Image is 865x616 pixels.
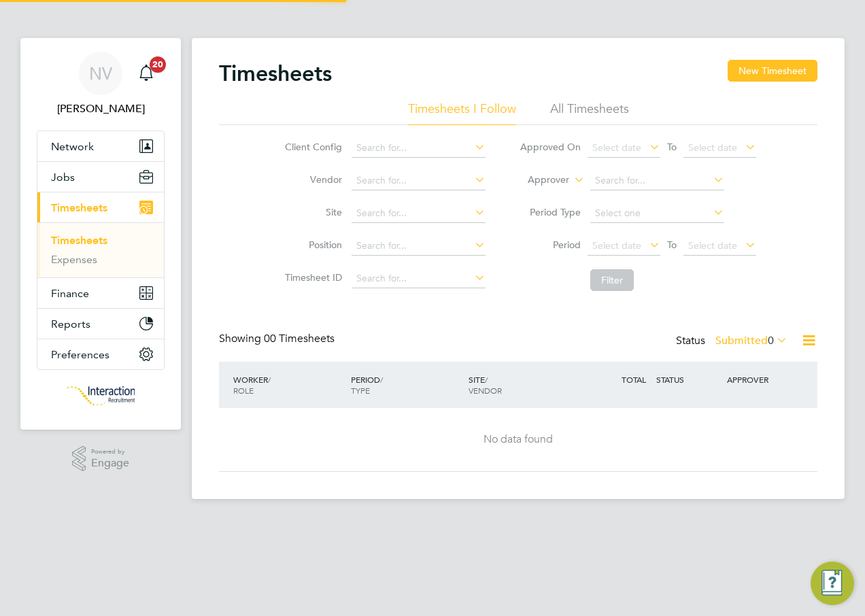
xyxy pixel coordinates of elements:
button: Timesheets [37,192,164,222]
li: All Timesheets [550,101,629,125]
label: Position [281,239,342,251]
div: STATUS [653,367,724,392]
button: Preferences [37,339,164,369]
div: SITE [465,367,583,403]
label: Timesheet ID [281,271,342,284]
label: Approver [508,173,569,187]
span: Timesheets [51,201,107,214]
div: Status [676,332,790,351]
span: Reports [51,318,90,330]
span: Jobs [51,171,75,184]
input: Search for... [590,171,724,190]
span: / [268,374,271,385]
div: APPROVER [724,367,794,392]
span: Powered by [91,446,129,458]
span: Finance [51,287,89,300]
span: VENDOR [469,385,502,396]
span: 0 [768,334,774,347]
button: Network [37,131,164,161]
input: Select one [590,204,724,223]
label: Site [281,206,342,218]
li: Timesheets I Follow [408,101,516,125]
label: Period [520,239,581,251]
a: Expenses [51,253,97,266]
label: Client Config [281,141,342,153]
label: Vendor [281,173,342,186]
div: No data found [233,432,804,447]
button: Finance [37,278,164,308]
span: To [663,138,681,156]
span: Select date [688,239,737,252]
a: Powered byEngage [72,446,130,472]
label: Submitted [715,334,787,347]
span: Nic Vidler [37,101,165,117]
span: 20 [150,56,166,73]
span: TOTAL [622,374,646,385]
input: Search for... [352,171,486,190]
span: Select date [688,141,737,154]
span: 00 Timesheets [264,332,335,345]
span: / [485,374,488,385]
span: To [663,236,681,254]
span: / [380,374,383,385]
span: NV [89,65,112,82]
input: Search for... [352,237,486,256]
input: Search for... [352,269,486,288]
a: 20 [133,52,160,95]
span: ROLE [233,385,254,396]
label: Period Type [520,206,581,218]
div: Timesheets [37,222,164,277]
button: Filter [590,269,634,291]
span: Engage [91,458,129,469]
input: Search for... [352,139,486,158]
img: interactionrecruitment-logo-retina.png [67,383,135,405]
a: Timesheets [51,234,107,247]
button: Jobs [37,162,164,192]
button: Reports [37,309,164,339]
div: Showing [219,332,337,346]
label: Approved On [520,141,581,153]
nav: Main navigation [20,38,181,430]
a: NV[PERSON_NAME] [37,52,165,117]
a: Go to home page [37,383,165,405]
h2: Timesheets [219,60,332,87]
span: Preferences [51,348,109,361]
input: Search for... [352,204,486,223]
span: Select date [592,239,641,252]
span: TYPE [351,385,370,396]
div: PERIOD [347,367,465,403]
span: Select date [592,141,641,154]
span: Network [51,140,94,153]
button: New Timesheet [728,60,817,82]
div: WORKER [230,367,347,403]
button: Engage Resource Center [811,562,854,605]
